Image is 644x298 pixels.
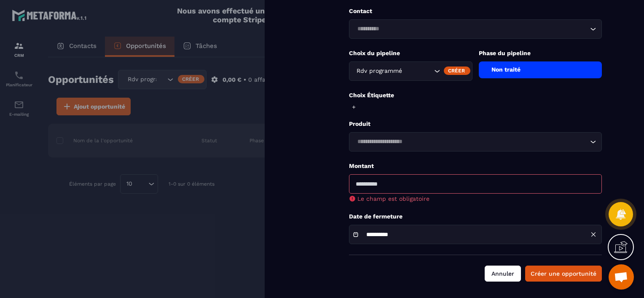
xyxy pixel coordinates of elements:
[609,264,634,290] a: Ouvrir le chat
[404,67,432,76] input: Search for option
[349,213,602,221] p: Date de fermeture
[349,49,472,57] p: Choix du pipeline
[354,137,588,146] input: Search for option
[349,132,602,152] div: Search for option
[349,162,602,170] p: Montant
[354,67,404,76] span: Rdv programmé
[349,91,602,99] p: Choix Étiquette
[485,266,521,282] button: Annuler
[444,67,470,75] div: Créer
[525,266,602,282] button: Créer une opportunité
[349,7,602,15] p: Contact
[479,49,602,57] p: Phase du pipeline
[354,24,588,34] input: Search for option
[357,195,429,202] span: Le champ est obligatoire
[349,61,472,81] div: Search for option
[349,19,602,39] div: Search for option
[349,120,602,128] p: Produit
